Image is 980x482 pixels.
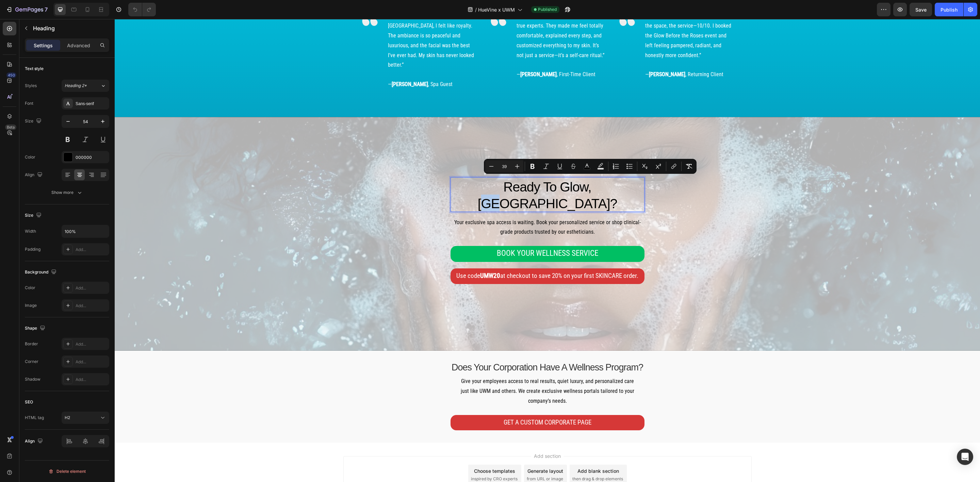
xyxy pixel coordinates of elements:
[478,6,515,13] span: HueVine x UWM
[25,83,37,89] div: Styles
[336,227,530,243] button: <p><span style="font-size:23px;">BOOK YOUR WELLNESS SERVICE</span></p>
[128,3,156,16] div: Undo/Redo
[25,399,33,405] div: SEO
[76,341,108,347] div: Add...
[530,52,609,59] span: — , Returning Client
[402,52,481,59] span: — , First-Time Client
[3,3,51,16] button: 7
[33,24,107,32] p: Heading
[340,200,526,216] span: Your exclusive spa access is waiting. Book your personalized service or shop clinical-grade produ...
[25,211,43,220] div: Size
[25,228,36,234] div: Width
[363,161,503,192] span: Ready To Glow, [GEOGRAPHIC_DATA]?
[34,42,53,49] p: Settings
[62,225,109,237] input: Auto
[76,101,108,107] div: Sans-serif
[406,52,442,59] strong: [PERSON_NAME]
[25,341,38,347] div: Border
[5,124,16,130] div: Beta
[336,396,530,412] button: <p><span style="font-size:19px;">GET A CUSTOM CORPORATE PAGE</span></p>
[346,369,520,385] span: just like UWM and others. We create exclusive wellness portals tailored to your company’s needs.
[458,457,508,463] span: then drag & drop elements
[76,285,108,291] div: Add...
[389,399,477,407] span: GET A CUSTOM CORPORATE PAGE
[76,154,108,161] div: 000000
[6,72,16,78] div: 450
[25,154,35,160] div: Color
[25,186,109,199] button: Show more
[25,415,44,421] div: HTML tag
[25,117,43,126] div: Size
[25,285,35,291] div: Color
[273,62,338,68] span: — , Spa Guest
[25,376,40,382] div: Shadow
[25,437,44,446] div: Align
[342,253,524,261] span: Use code at checkout to save 20% on your first SKINCARE order.
[412,457,448,463] span: from URL or image
[359,448,401,455] div: Choose templates
[25,359,38,365] div: Corner
[910,3,932,16] button: Save
[65,415,70,420] span: H2
[25,302,37,309] div: Image
[76,377,108,383] div: Add...
[25,466,109,477] button: Delete element
[538,6,557,13] span: Published
[475,6,477,13] span: /
[76,359,108,365] div: Add...
[62,80,109,92] button: Heading 2*
[76,247,108,253] div: Add...
[336,158,530,193] h2: Rich Text Editor. Editing area: main
[941,6,958,13] div: Publish
[416,433,449,441] span: Add section
[115,19,980,482] iframe: Design area
[382,230,484,239] span: BOOK YOUR WELLNESS SERVICE
[25,100,33,106] div: Font
[25,66,44,72] div: Text style
[346,359,519,365] span: Give your employees access to real results, quiet luxury, and personalized care
[356,457,403,463] span: inspired by CRO experts
[463,448,504,455] div: Add blank section
[534,52,571,59] strong: [PERSON_NAME]
[484,159,697,174] div: Editor contextual toolbar
[413,448,448,455] div: Generate layout
[48,467,86,476] div: Delete element
[25,324,47,333] div: Shape
[65,83,87,89] span: Heading 2*
[957,449,973,465] div: Open Intercom Messenger
[337,343,528,353] span: Does Your Corporation Have A Wellness Program?
[365,253,386,261] strong: UMW20
[915,7,927,13] span: Save
[45,5,48,14] p: 7
[277,62,313,68] strong: [PERSON_NAME]
[25,268,58,277] div: Background
[62,412,109,424] button: H2
[67,42,90,49] p: Advanced
[76,303,108,309] div: Add...
[935,3,963,16] button: Publish
[25,170,44,180] div: Align
[25,246,40,252] div: Padding
[336,249,530,265] button: <p><span style="font-size:19px;">Use code <strong>UMW20</strong> at checkout to save 20% on your ...
[51,189,83,196] div: Show more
